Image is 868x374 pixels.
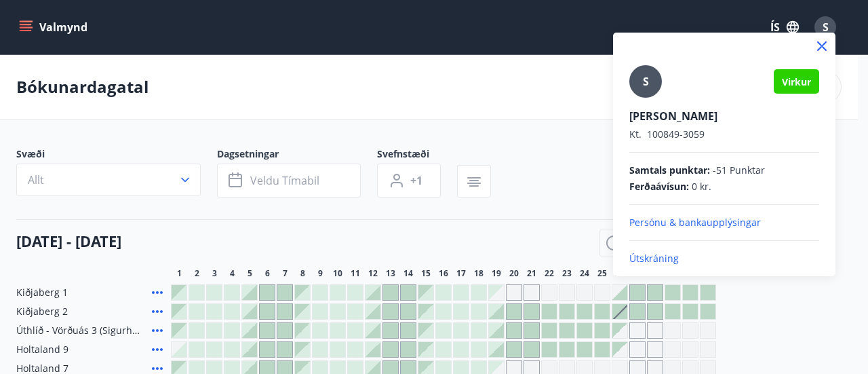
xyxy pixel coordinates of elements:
[629,109,819,124] p: [PERSON_NAME]
[629,216,819,229] p: Persónu & bankaupplýsingar
[629,128,819,141] p: 100849-3059
[782,75,811,88] span: Virkur
[629,180,689,193] span: Ferðaávísun :
[713,164,765,177] span: -51 Punktar
[629,252,819,265] p: Útskráning
[692,180,711,193] span: 0 kr.
[629,164,710,177] span: Samtals punktar :
[629,128,642,141] span: Kt.
[643,74,649,89] span: S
